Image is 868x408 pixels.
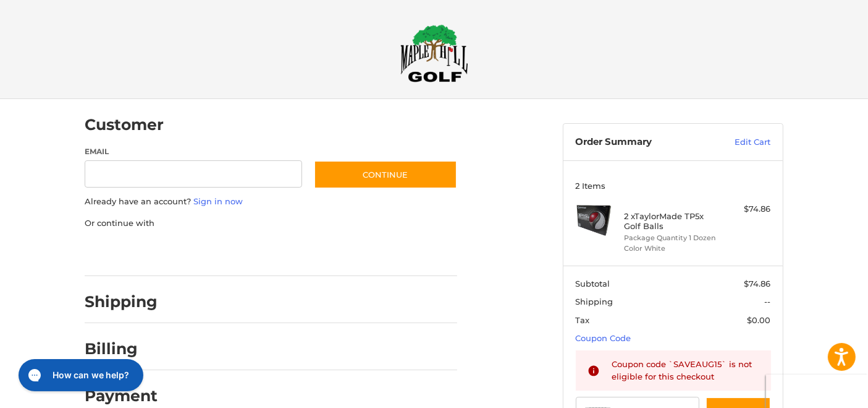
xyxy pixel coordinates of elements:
[85,196,457,208] p: Already have an account?
[81,241,174,264] iframe: PayPal-paypal
[709,136,771,149] a: Edit Cart
[85,339,157,358] h2: Billing
[85,217,457,230] p: Or continue with
[744,279,771,289] span: $74.86
[576,297,613,306] span: Shipping
[576,315,590,325] span: Tax
[625,233,719,243] li: Package Quantity 1 Dozen
[185,241,278,264] iframe: PayPal-paylater
[576,279,610,289] span: Subtotal
[576,333,631,343] a: Coupon Code
[85,115,164,134] h2: Customer
[576,181,771,191] h3: 2 Items
[766,375,868,408] iframe: Google Customer Reviews
[193,196,243,206] a: Sign in now
[625,243,719,254] li: Color White
[612,358,759,383] div: Coupon code `SAVEAUG15` is not eligible for this checkout
[12,355,147,396] iframe: Gorgias live chat messenger
[85,386,158,406] h2: Payment
[625,211,719,232] h4: 2 x TaylorMade TP5x Golf Balls
[748,315,771,325] span: $0.00
[765,297,771,306] span: --
[722,203,771,215] div: $74.86
[400,24,468,82] img: Maple Hill Golf
[85,146,302,157] label: Email
[85,292,158,311] h2: Shipping
[290,241,383,264] iframe: PayPal-venmo
[576,136,709,149] h3: Order Summary
[314,160,457,189] button: Continue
